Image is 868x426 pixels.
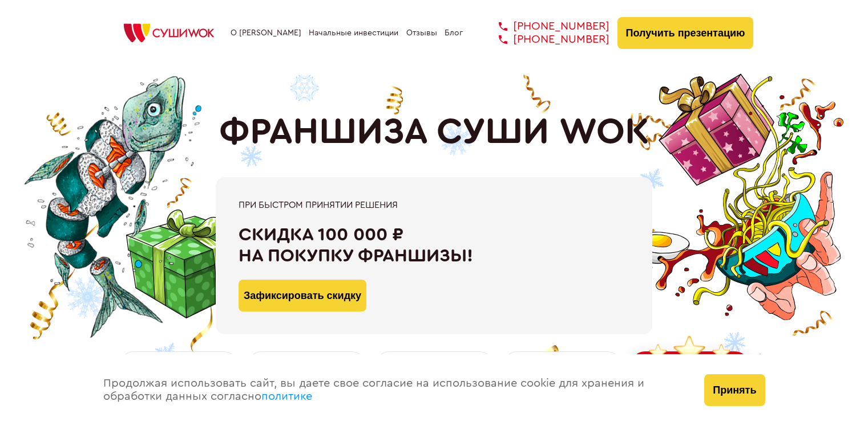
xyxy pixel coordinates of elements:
[445,28,463,38] a: Блог
[219,111,649,153] h1: ФРАНШИЗА СУШИ WOK
[704,374,765,406] button: Принять
[115,21,223,46] img: СУШИWOK
[239,200,629,210] div: При быстром принятии решения
[239,224,629,267] div: Скидка 100 000 ₽ на покупку франшизы!
[482,20,609,33] a: [PHONE_NUMBER]
[617,17,754,49] button: Получить презентацию
[309,28,398,38] a: Начальные инвестиции
[406,28,437,38] a: Отзывы
[92,354,693,426] div: Продолжая использовать сайт, вы даете свое согласие на использование cookie для хранения и обрабо...
[239,280,366,312] button: Зафиксировать скидку
[231,28,301,38] a: О [PERSON_NAME]
[482,33,609,46] a: [PHONE_NUMBER]
[261,391,312,402] a: политике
